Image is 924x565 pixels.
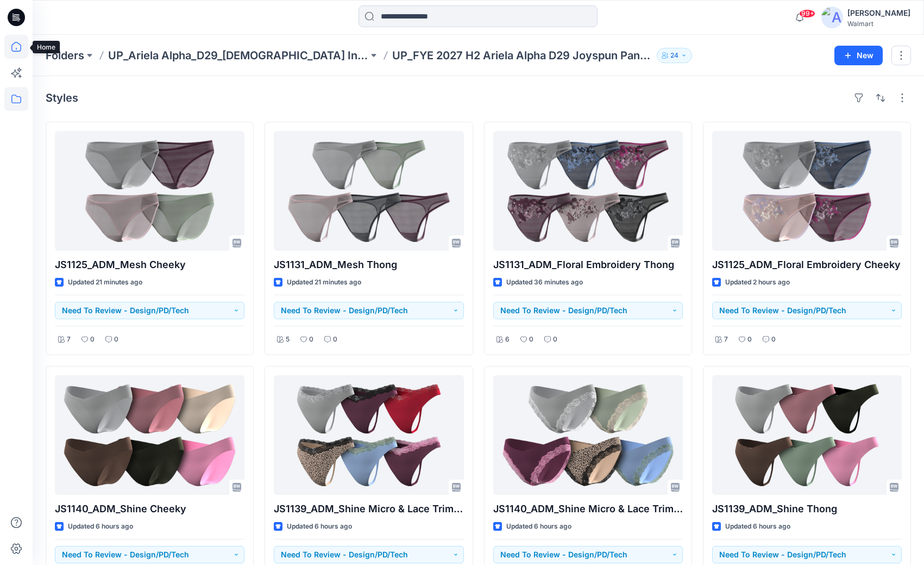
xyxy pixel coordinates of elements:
p: 7 [67,334,71,345]
p: JS1131_ADM_Floral Embroidery Thong [493,257,683,272]
p: JS1125_ADM_Mesh Cheeky [55,257,244,272]
p: JS1125_ADM_Floral Embroidery Cheeky [712,257,902,272]
p: 0 [771,334,776,345]
p: 24 [670,49,678,61]
p: JS1131_ADM_Mesh Thong [274,257,463,272]
p: 0 [90,334,95,345]
a: JS1140_ADM_Shine Micro & Lace Trim Cheeky [493,375,683,495]
button: 24 [657,48,692,63]
span: 99+ [799,9,815,18]
button: New [834,46,883,65]
a: UP_Ariela Alpha_D29_[DEMOGRAPHIC_DATA] Intimates - Joyspun [108,48,368,63]
a: JS1139_ADM_Shine Thong [712,375,902,495]
div: [PERSON_NAME] [847,7,910,20]
p: 0 [114,334,118,345]
p: Updated 6 hours ago [506,521,571,532]
p: UP_FYE 2027 H2 Ariela Alpha D29 Joyspun Panties [392,48,652,63]
p: 0 [309,334,313,345]
p: 7 [724,334,728,345]
p: JS1140_ADM_Shine Cheeky [55,501,244,517]
p: Updated 36 minutes ago [506,277,583,288]
a: JS1131_ADM_Floral Embroidery Thong [493,131,683,251]
a: JS1140_ADM_Shine Cheeky [55,375,244,495]
a: Folders [46,48,84,63]
a: JS1125_ADM_Mesh Cheeky [55,131,244,251]
p: Updated 21 minutes ago [287,277,361,288]
img: avatar [821,7,843,28]
p: 5 [286,334,290,345]
a: JS1131_ADM_Mesh Thong [274,131,463,251]
p: JS1139_ADM_Shine Micro & Lace Trim Thong [274,501,463,517]
p: Updated 6 hours ago [725,521,790,532]
a: JS1125_ADM_Floral Embroidery Cheeky [712,131,902,251]
a: JS1139_ADM_Shine Micro & Lace Trim Thong [274,375,463,495]
h4: Styles [46,91,78,104]
p: 0 [747,334,752,345]
p: 0 [553,334,557,345]
p: JS1140_ADM_Shine Micro & Lace Trim Cheeky [493,501,683,517]
div: Walmart [847,20,910,28]
p: 0 [529,334,533,345]
p: Updated 6 hours ago [287,521,352,532]
p: Updated 21 minutes ago [68,277,142,288]
p: 6 [505,334,510,345]
p: 0 [333,334,337,345]
p: Updated 6 hours ago [68,521,133,532]
p: JS1139_ADM_Shine Thong [712,501,902,517]
p: Updated 2 hours ago [725,277,790,288]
